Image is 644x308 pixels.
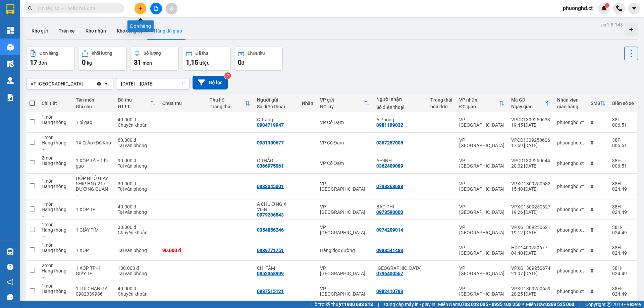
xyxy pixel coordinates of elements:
[625,23,638,36] div: Tạo kho hàng mới
[196,51,208,56] div: Đã thu
[456,95,508,112] th: Toggle SortBy
[459,181,504,192] div: VP [GEOGRAPHIC_DATA]
[511,204,550,209] div: VPXG1309250627
[591,289,605,294] div: 0
[28,6,33,11] span: search
[376,105,424,110] div: Số điện thoại
[459,97,499,103] div: VP nhận
[42,289,69,299] div: Hàng thông thường
[320,181,370,192] div: VP [GEOGRAPHIC_DATA]
[149,23,187,39] button: Hàng đã giao
[459,286,504,297] div: VP [GEOGRAPHIC_DATA]
[118,181,156,186] div: 30.000 đ
[42,242,69,248] div: 1 món
[7,27,14,34] img: dashboard-icon
[376,209,403,215] div: 0973590000
[7,60,14,67] img: warehouse-icon
[320,161,370,166] div: VP Cổ Đạm
[511,225,550,230] div: VPXG1309250621
[26,23,53,39] button: Kho gửi
[459,204,504,215] div: VP [GEOGRAPHIC_DATA]
[591,227,605,233] div: 0
[76,140,111,145] div: 1X Q.Áo+Đồ Khô
[238,58,241,66] span: 0
[612,245,634,256] div: 38H-024.49
[118,97,150,103] div: Đã thu
[42,166,46,171] span: ...
[42,248,69,258] div: Hàng thông thường
[37,5,116,12] input: Tìm tên, số ĐT hoặc mã đơn
[557,207,584,212] div: phuonghd.ct
[42,233,46,238] span: ...
[302,101,313,106] div: Nhãn
[96,81,102,86] svg: Clear value
[78,47,127,71] button: Khối lượng0kg
[545,302,574,307] strong: 0369 525 060
[53,23,80,39] button: Trên xe
[118,230,156,235] div: Chuyển khoản
[557,97,584,103] div: Nhân viên
[384,301,436,308] span: Cung cấp máy in - giấy in:
[7,77,14,84] img: warehouse-icon
[42,268,69,279] div: Hàng thông thường
[591,184,605,189] div: 0
[114,95,159,112] th: Toggle SortBy
[76,97,111,103] div: Tên món
[320,225,370,235] div: VP [GEOGRAPHIC_DATA]
[320,104,365,109] div: ĐC lấy
[42,201,69,207] div: 1 món
[557,120,584,125] div: phuonghd.ct
[591,248,605,253] div: 0
[612,181,634,192] div: 38H-024.49
[42,184,69,194] div: Hàng thông thường
[344,302,373,307] strong: 1900 633 818
[320,97,365,103] div: VP gửi
[26,47,75,71] button: Đơn hàng17đơn
[42,263,69,268] div: 2 món
[150,3,162,14] button: file-add
[320,248,370,253] div: Hàng dọc đường
[7,248,14,255] img: warehouse-icon
[605,3,609,8] sup: 1
[143,60,152,66] span: món
[206,95,254,112] th: Toggle SortBy
[376,265,424,271] div: THANH HẢI
[320,120,370,125] div: VP Cổ Đạm
[511,186,550,192] div: 15:40 [DATE]
[257,227,284,233] div: 0354856246
[118,117,156,122] div: 40.000 đ
[320,140,370,145] div: VP Cổ Đạm
[210,104,245,109] div: Trạng thái
[169,6,174,11] span: aim
[138,6,143,11] span: plus
[591,120,605,125] div: 0
[76,181,111,197] div: SHIP HN ( 217, ĐƯỜNG QUANG TRUNG, PHƯỜNG QUANG TRUNG, QUẬN HÀ ĐÔNG, TP HÀ NỘI)
[42,135,69,140] div: 1 món
[76,104,111,109] div: Ghi chú
[579,301,580,308] span: |
[557,4,598,12] span: phuonghd.ct
[42,283,69,289] div: 1 món
[118,248,156,253] div: Tại văn phòng
[591,207,605,212] div: 0
[459,302,521,307] strong: 0708 023 035 - 0935 103 250
[607,302,611,307] span: copyright
[320,265,370,276] div: VP [GEOGRAPHIC_DATA]
[511,104,545,109] div: Ngày giao
[118,271,156,276] div: Tại văn phòng
[459,137,504,148] div: VP [GEOGRAPHIC_DATA]
[257,265,295,271] div: CHỊ TÂM
[511,143,550,148] div: 17:59 [DATE]
[511,265,550,271] div: VPXG1309250674
[42,189,46,194] span: ...
[257,163,284,169] div: 0366975061
[118,122,156,128] div: Chuyển khoản
[612,225,634,235] div: 38H-024.49
[76,158,111,169] div: 1 XỐP TĂ + 1 bì gạo
[42,161,69,171] div: Hàng thông thường
[376,227,403,233] div: 0974209014
[7,44,14,51] img: warehouse-icon
[42,207,69,218] div: Hàng thông thường
[612,137,634,148] div: 38F-006.51
[76,120,111,125] div: 1 bì gạo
